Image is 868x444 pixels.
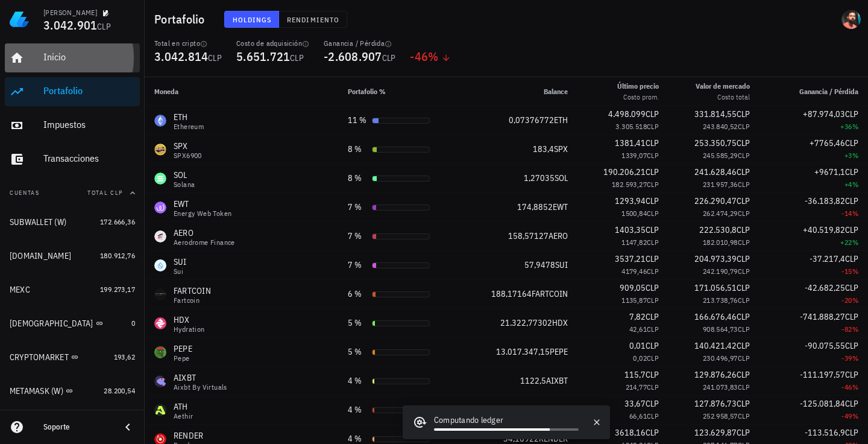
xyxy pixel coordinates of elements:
[279,11,347,28] button: Rendimiento
[703,325,738,334] span: 908.564,73
[348,259,367,271] div: 7 %
[552,317,568,328] span: HDX
[810,138,845,148] span: +7765,46
[852,151,858,160] span: %
[5,179,140,208] button: CuentasTotal CLP
[845,427,858,438] span: CLP
[803,109,845,119] span: +87.974,03
[852,325,858,334] span: %
[348,375,367,387] div: 4 %
[615,195,646,206] span: 1293,94
[43,51,135,63] div: Inicio
[5,309,140,338] a: [DEMOGRAPHIC_DATA] 0
[174,152,202,159] div: SPX6900
[174,140,202,152] div: SPX
[5,111,140,140] a: Impuestos
[738,122,750,131] span: CLP
[694,369,737,380] span: 129.876,26
[769,294,858,306] div: -20
[845,340,858,351] span: CLP
[621,296,647,305] span: 1135,87
[852,209,858,218] span: %
[694,340,737,351] span: 140.421,42
[694,427,737,438] span: 123.629,87
[738,382,750,392] span: CLP
[131,319,135,328] span: 0
[338,77,461,106] th: Portafolio %: Sin ordenar. Pulse para ordenar de forma ascendente.
[738,325,750,334] span: CLP
[647,354,659,363] span: CLP
[174,413,193,420] div: Aethir
[154,230,166,243] div: AERO-icon
[769,323,858,335] div: -82
[43,8,97,17] div: [PERSON_NAME]
[646,427,659,438] span: CLP
[612,180,647,189] span: 182.593,27
[174,268,187,275] div: Sui
[174,297,211,304] div: Fartcoin
[154,39,222,48] div: Total en cripto
[100,251,135,260] span: 180.912,76
[324,39,395,48] div: Ganancia / Pérdida
[174,314,205,326] div: HDX
[800,398,845,409] span: -125.081,84
[5,43,140,72] a: Inicio
[646,166,659,177] span: CLP
[769,265,858,277] div: -15
[174,372,227,384] div: AIXBT
[814,166,845,177] span: +9671,1
[769,352,858,364] div: -39
[759,77,868,106] th: Ganancia / Pérdida: Sin ordenar. Pulse para ordenar de forma ascendente.
[97,21,111,32] span: CLP
[852,180,858,189] span: %
[5,343,140,372] a: CRYPTOMARKET 193,62
[615,253,646,264] span: 3537,21
[10,352,69,363] div: CRYPTOMARKET
[737,282,750,293] span: CLP
[434,414,579,428] div: Computando ledger
[348,288,367,300] div: 6 %
[43,85,135,97] div: Portafolio
[428,48,438,65] span: %
[694,253,737,264] span: 204.973,39
[208,52,222,63] span: CLP
[621,238,647,247] span: 1147,82
[845,195,858,206] span: CLP
[738,267,750,276] span: CLP
[348,87,386,96] span: Portafolio %
[852,238,858,247] span: %
[852,267,858,276] span: %
[737,427,750,438] span: CLP
[555,173,568,183] span: SOL
[738,411,750,420] span: CLP
[694,166,737,177] span: 241.628,46
[852,354,858,363] span: %
[647,180,659,189] span: CLP
[852,411,858,420] span: %
[647,267,659,276] span: CLP
[703,238,738,247] span: 182.010,98
[703,267,738,276] span: 242.190,79
[154,288,166,300] div: FARTCOIN-icon
[703,354,738,363] span: 230.496,97
[629,325,647,334] span: 42,61
[646,195,659,206] span: CLP
[694,109,737,119] span: 331.814,55
[348,201,367,214] div: 7 %
[532,288,568,299] span: FARTCOIN
[694,282,737,293] span: 171.056,51
[174,198,231,210] div: EWT
[5,145,140,174] a: Transacciones
[617,81,659,92] div: Último precio
[174,256,187,268] div: SUI
[5,241,140,270] a: [DOMAIN_NAME] 180.912,76
[348,317,367,329] div: 5 %
[154,48,208,65] span: 3.042.814
[145,77,338,106] th: Moneda
[696,81,750,92] div: Valor de mercado
[508,230,549,241] span: 158,57127
[803,224,845,235] span: +40.519,82
[737,109,750,119] span: CLP
[5,275,140,304] a: MEXC 199.273,17
[845,311,858,322] span: CLP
